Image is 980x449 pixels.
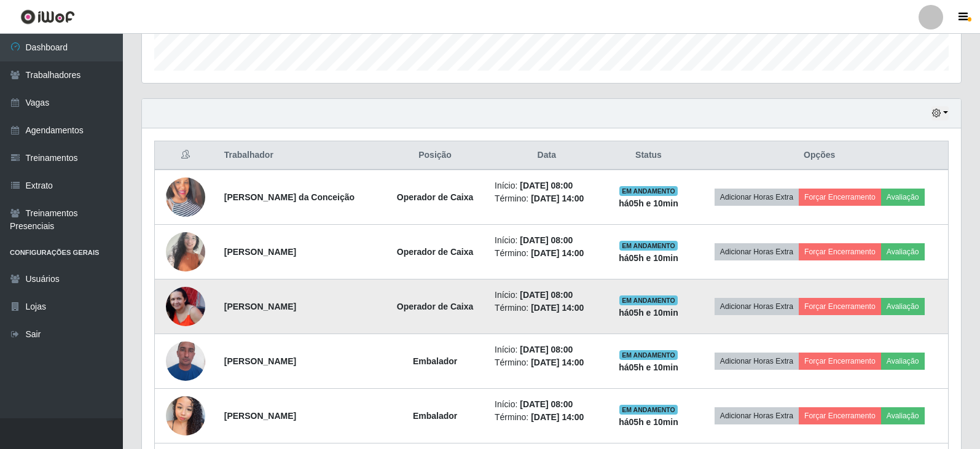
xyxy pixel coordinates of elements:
li: Início: [495,234,599,247]
th: Status [606,141,691,170]
strong: Operador de Caixa [397,302,474,311]
time: [DATE] 08:00 [520,290,573,300]
img: 1736347435589.jpeg [166,225,205,278]
button: Forçar Encerramento [799,243,881,260]
time: [DATE] 08:00 [520,399,573,409]
strong: Embalador [413,356,457,366]
th: Posição [383,141,487,170]
img: 1735257237444.jpeg [166,389,205,442]
time: [DATE] 08:00 [520,345,573,354]
button: Forçar Encerramento [799,407,881,424]
strong: há 05 h e 10 min [619,308,678,318]
li: Término: [495,247,599,260]
time: [DATE] 14:00 [531,303,584,313]
time: [DATE] 14:00 [531,357,584,367]
li: Início: [495,289,599,302]
button: Forçar Encerramento [799,298,881,315]
time: [DATE] 14:00 [531,412,584,422]
strong: há 05 h e 10 min [619,253,678,263]
span: EM ANDAMENTO [619,241,678,251]
li: Início: [495,398,599,411]
strong: há 05 h e 10 min [619,417,678,427]
img: 1702743014516.jpeg [166,162,205,232]
span: EM ANDAMENTO [619,186,678,196]
time: [DATE] 08:00 [520,181,573,190]
button: Adicionar Horas Extra [715,243,799,260]
th: Data [487,141,606,170]
img: CoreUI Logo [20,9,75,25]
th: Trabalhador [217,141,383,170]
button: Avaliação [881,407,925,424]
strong: [PERSON_NAME] [224,302,296,311]
button: Adicionar Horas Extra [715,298,799,315]
strong: Embalador [413,411,457,421]
li: Início: [495,343,599,356]
li: Término: [495,302,599,314]
strong: há 05 h e 10 min [619,198,678,208]
strong: Operador de Caixa [397,192,474,202]
span: EM ANDAMENTO [619,295,678,305]
button: Adicionar Horas Extra [715,353,799,370]
button: Forçar Encerramento [799,353,881,370]
time: [DATE] 14:00 [531,248,584,258]
button: Avaliação [881,243,925,260]
strong: [PERSON_NAME] [224,411,296,421]
strong: [PERSON_NAME] [224,247,296,257]
button: Avaliação [881,298,925,315]
button: Avaliação [881,353,925,370]
time: [DATE] 14:00 [531,193,584,203]
img: 1728497043228.jpeg [166,335,205,387]
strong: [PERSON_NAME] [224,356,296,366]
strong: [PERSON_NAME] da Conceição [224,192,355,202]
img: 1743338839822.jpeg [166,287,205,326]
li: Início: [495,179,599,192]
th: Opções [691,141,948,170]
button: Adicionar Horas Extra [715,189,799,206]
strong: Operador de Caixa [397,247,474,257]
li: Término: [495,411,599,424]
li: Término: [495,356,599,369]
button: Adicionar Horas Extra [715,407,799,424]
strong: há 05 h e 10 min [619,362,678,372]
span: EM ANDAMENTO [619,405,678,415]
span: EM ANDAMENTO [619,350,678,360]
button: Avaliação [881,189,925,206]
li: Término: [495,192,599,205]
time: [DATE] 08:00 [520,235,573,245]
button: Forçar Encerramento [799,189,881,206]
